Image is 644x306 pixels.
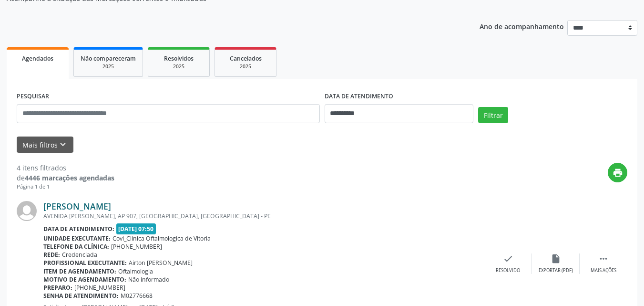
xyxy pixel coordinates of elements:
p: Ano de acompanhamento [480,20,564,32]
b: Item de agendamento: [43,267,116,275]
button: Filtrar [478,107,508,123]
div: 2025 [155,63,203,70]
span: Covi_Clinica Oftalmologica de Vitoria [112,234,211,243]
label: DATA DE ATENDIMENTO [325,89,393,104]
a: [PERSON_NAME] [43,201,111,211]
img: img [17,201,37,221]
span: Cancelados [230,54,262,63]
div: 2025 [81,63,136,70]
b: Senha de atendimento: [43,292,119,300]
div: de [17,173,114,183]
b: Telefone da clínica: [43,243,109,251]
div: Página 1 de 1 [17,183,114,191]
span: Credenciada [62,251,97,259]
b: Unidade executante: [43,234,111,243]
div: Mais ações [591,267,616,274]
div: Resolvido [496,267,520,274]
span: Resolvidos [164,54,194,63]
span: [DATE] 07:50 [116,223,156,234]
button: Mais filtroskeyboard_arrow_down [17,137,73,153]
span: Não informado [128,275,169,284]
b: Profissional executante: [43,259,127,267]
b: Rede: [43,251,60,259]
b: Motivo de agendamento: [43,275,126,284]
i: check [503,253,513,264]
span: Oftalmologia [118,267,153,275]
div: 4 itens filtrados [17,163,114,173]
div: Exportar (PDF) [539,267,573,274]
span: [PHONE_NUMBER] [111,243,162,251]
div: 2025 [222,63,269,70]
label: PESQUISAR [17,89,49,104]
i:  [598,253,609,264]
div: AVENIDA [PERSON_NAME], AP 907, [GEOGRAPHIC_DATA], [GEOGRAPHIC_DATA] - PE [43,212,484,220]
i: keyboard_arrow_down [58,139,68,150]
span: Agendados [22,54,53,63]
span: M02776668 [121,292,153,300]
b: Preparo: [43,284,72,292]
button: print [608,163,627,182]
i: print [613,168,623,178]
i: insert_drive_file [551,253,561,264]
span: Airton [PERSON_NAME] [129,259,193,267]
b: Data de atendimento: [43,225,114,233]
span: [PHONE_NUMBER] [74,284,125,292]
span: Não compareceram [81,54,136,63]
strong: 4446 marcações agendadas [25,173,114,182]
